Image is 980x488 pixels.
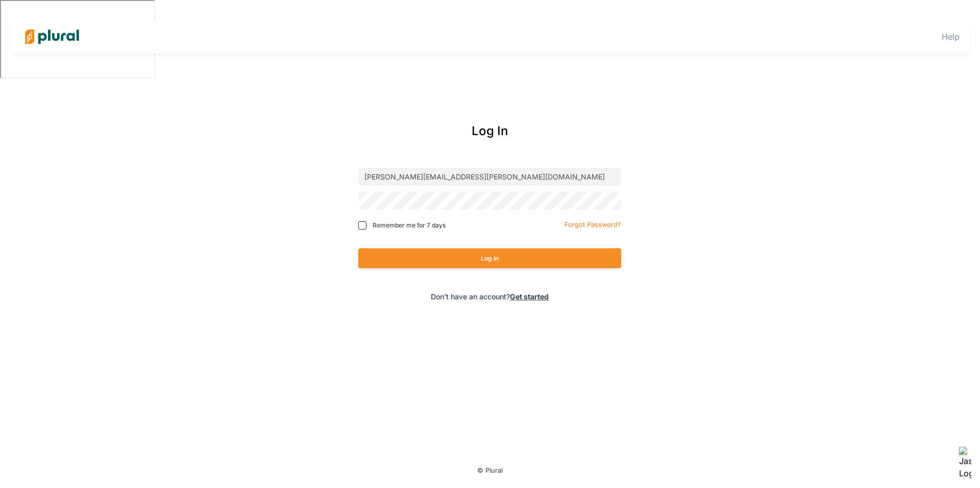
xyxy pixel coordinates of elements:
[16,19,88,55] img: Logo for Plural
[565,219,621,229] a: Forgot Password?
[315,291,666,302] div: Don't have an account?
[942,32,960,42] a: Help
[477,467,503,474] small: © Plural
[315,122,666,140] div: Log In
[358,221,366,229] input: Remember me for 7 days
[373,221,446,230] span: Remember me for 7 days
[358,248,621,268] button: Log In
[358,168,621,186] input: Email address
[510,292,549,301] a: Get started
[565,221,621,228] small: Forgot Password?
